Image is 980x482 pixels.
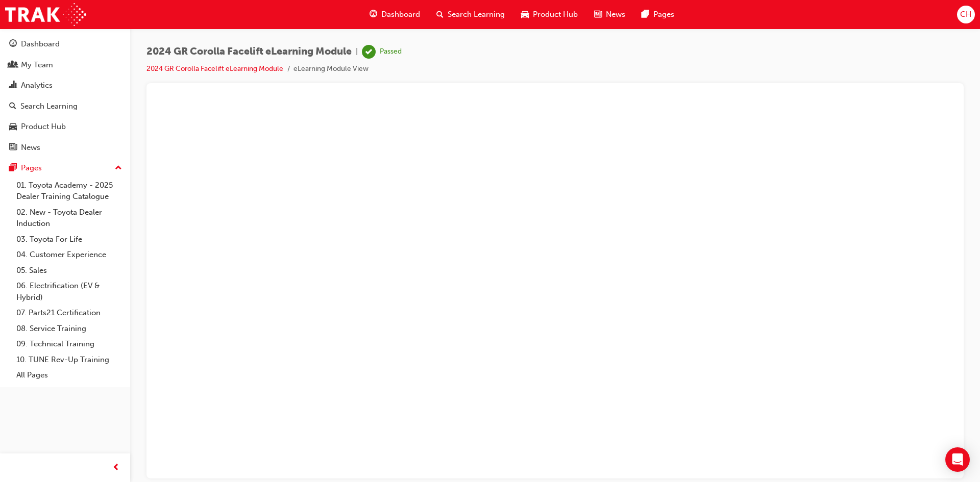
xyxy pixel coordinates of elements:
[4,35,126,54] a: Dashboard
[12,232,126,247] a: 03. Toyota For Life
[12,352,126,368] a: 10. TUNE Rev-Up Training
[12,263,126,278] a: 05. Sales
[21,142,40,154] div: News
[370,8,377,21] span: guage-icon
[21,121,66,133] div: Product Hub
[9,102,16,111] span: search-icon
[4,159,126,177] button: Pages
[9,81,17,90] span: chart-icon
[448,9,505,20] span: Search Learning
[293,63,369,75] li: eLearning Module View
[12,305,126,321] a: 07. Parts21 Certification
[957,6,975,23] button: CH
[21,59,53,71] div: My Team
[5,3,86,26] img: Trak
[12,205,126,232] a: 02. New - Toyota Dealer Induction
[9,61,17,70] span: people-icon
[381,9,420,20] span: Dashboard
[594,8,602,21] span: news-icon
[960,9,971,20] span: CH
[586,4,633,25] a: news-iconNews
[4,76,126,95] a: Analytics
[12,247,126,263] a: 04. Customer Experience
[533,9,578,20] span: Product Hub
[115,162,122,175] span: up-icon
[361,4,428,25] a: guage-iconDashboard
[112,462,120,474] span: prev-icon
[12,321,126,337] a: 08. Service Training
[12,177,126,205] a: 01. Toyota Academy - 2025 Dealer Training Catalogue
[4,138,126,157] a: News
[362,45,376,59] span: learningRecordVerb_PASS-icon
[642,8,649,21] span: pages-icon
[146,64,283,73] a: 2024 GR Corolla Facelift eLearning Module
[9,143,17,153] span: news-icon
[653,9,674,20] span: Pages
[4,33,126,159] button: DashboardMy TeamAnalyticsSearch LearningProduct HubNews
[4,97,126,116] a: Search Learning
[436,8,444,21] span: search-icon
[606,9,625,20] span: News
[428,4,513,25] a: search-iconSearch Learning
[21,80,53,91] div: Analytics
[356,46,358,58] span: |
[21,162,42,174] div: Pages
[21,38,60,50] div: Dashboard
[20,100,78,112] div: Search Learning
[521,8,529,21] span: car-icon
[4,56,126,74] a: My Team
[9,122,17,132] span: car-icon
[633,4,682,25] a: pages-iconPages
[9,40,17,49] span: guage-icon
[12,278,126,305] a: 06. Electrification (EV & Hybrid)
[9,164,17,173] span: pages-icon
[4,117,126,136] a: Product Hub
[12,336,126,352] a: 09. Technical Training
[146,46,352,58] span: 2024 GR Corolla Facelift eLearning Module
[945,447,970,472] div: Open Intercom Messenger
[380,47,402,57] div: Passed
[12,367,126,383] a: All Pages
[513,4,586,25] a: car-iconProduct Hub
